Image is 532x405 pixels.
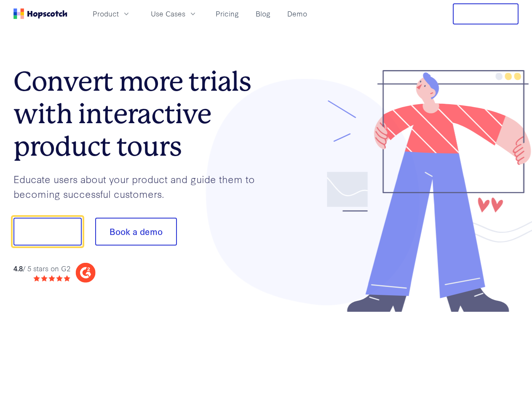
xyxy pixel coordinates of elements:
[453,3,519,24] button: Free Trial
[13,65,266,162] h1: Convert more trials with interactive product tours
[13,218,82,246] button: Show me!
[95,218,177,246] button: Book a demo
[212,7,242,21] a: Pricing
[13,8,67,19] a: Home
[146,7,202,21] button: Use Cases
[284,7,310,21] a: Demo
[151,8,185,19] span: Use Cases
[13,263,23,273] strong: 4.8
[93,8,119,19] span: Product
[88,7,136,21] button: Product
[252,7,274,21] a: Blog
[13,172,266,201] p: Educate users about your product and guide them to becoming successful customers.
[13,263,70,274] div: / 5 stars on G2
